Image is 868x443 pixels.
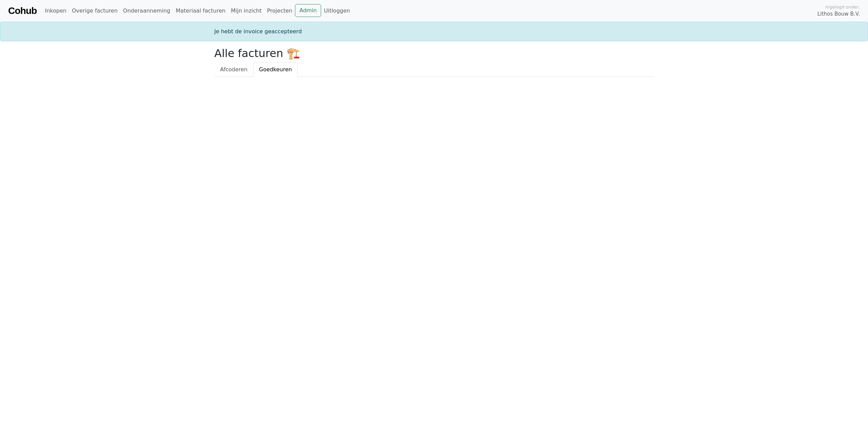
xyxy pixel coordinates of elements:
a: Overige facturen [69,4,120,18]
span: Lithos Bouw B.V. [817,10,860,18]
a: Uitloggen [321,4,353,18]
span: Ingelogd onder: [825,4,860,10]
a: Inkopen [42,4,69,18]
a: Afcoderen [214,62,253,77]
a: Goedkeuren [253,62,298,77]
a: Admin [295,4,321,17]
span: Afcoderen [220,66,248,73]
div: Je hebt de invoice geaccepteerd [210,27,658,36]
a: Onderaanneming [120,4,173,18]
span: Goedkeuren [259,66,292,73]
a: Projecten [264,4,295,18]
h2: Alle facturen 🏗️ [214,47,654,60]
a: Mijn inzicht [228,4,264,18]
a: Materiaal facturen [173,4,228,18]
a: Cohub [8,3,37,19]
